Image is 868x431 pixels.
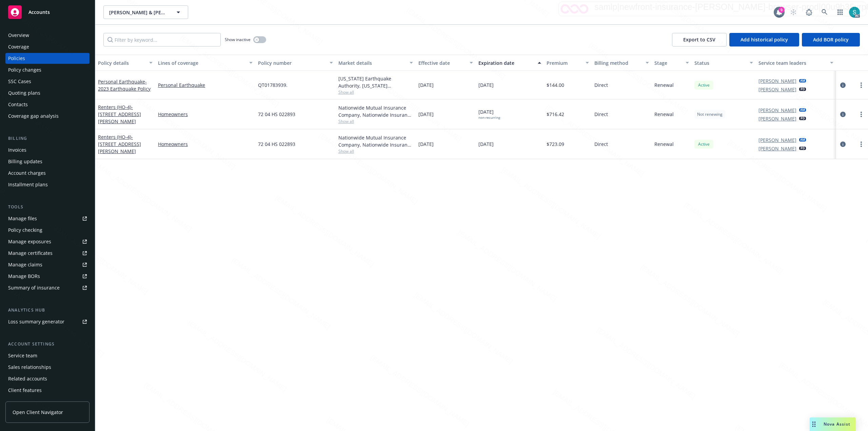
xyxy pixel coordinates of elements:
[418,111,434,118] span: [DATE]
[8,64,41,75] div: Policy changes
[594,111,608,118] span: Direct
[729,33,799,46] button: Add historical policy
[8,225,42,236] div: Policy checking
[8,88,40,98] div: Quoting plans
[8,179,48,190] div: Installment plans
[28,10,50,15] span: Accounts
[857,110,865,118] a: more
[839,140,847,148] a: circleInformation
[5,76,90,87] a: SSC Cases
[8,156,42,167] div: Billing updates
[654,111,674,118] span: Renewal
[8,248,53,259] div: Manage certificates
[683,36,715,43] span: Export to CSV
[547,81,564,89] span: $144.00
[5,30,90,41] a: Overview
[5,248,90,259] a: Manage certificates
[547,140,564,148] span: $723.09
[758,59,826,67] div: Service team leaders
[8,76,31,87] div: SSC Cases
[98,78,151,92] a: Personal Earthquake
[8,271,40,282] div: Manage BORs
[336,55,416,71] button: Market details
[857,81,865,89] a: more
[5,145,90,155] a: Invoices
[5,373,90,384] a: Related accounts
[8,145,26,155] div: Invoices
[5,135,90,142] div: Billing
[225,37,251,42] span: Show inactive
[98,134,141,154] span: - [STREET_ADDRESS][PERSON_NAME]
[758,86,796,93] a: [PERSON_NAME]
[654,140,674,148] span: Renewal
[98,78,151,92] span: - 2023 Earthquake Policy
[5,41,90,52] a: Coverage
[416,55,476,71] button: Effective date
[5,282,90,293] a: Summary of insurance
[544,55,592,71] button: Premium
[98,104,141,125] span: - [STREET_ADDRESS][PERSON_NAME]
[5,385,90,396] a: Client features
[8,30,29,41] div: Overview
[478,140,494,148] span: [DATE]
[5,3,90,22] a: Accounts
[8,168,46,179] div: Account charges
[5,99,90,110] a: Contacts
[547,59,582,67] div: Premium
[5,236,90,247] a: Manage exposures
[8,282,60,293] div: Summary of insurance
[758,136,796,144] a: [PERSON_NAME]
[547,111,564,118] span: $716.42
[338,75,413,89] div: [US_STATE] Earthquake Authority, [US_STATE] Automobile Assigned Risk Plan (CAARP)
[258,140,295,148] span: 72 04 HS 022893
[158,111,253,118] a: Homeowners
[338,118,413,124] span: Show all
[8,99,28,110] div: Contacts
[418,140,434,148] span: [DATE]
[478,59,534,67] div: Expiration date
[813,36,849,43] span: Add BOR policy
[8,213,37,224] div: Manage files
[654,59,682,67] div: Stage
[8,236,51,247] div: Manage exposures
[5,341,90,348] div: Account settings
[98,104,141,125] a: Renters (HO-4)
[694,59,746,67] div: Status
[697,82,711,88] span: Active
[5,179,90,190] a: Installment plans
[478,108,500,120] span: [DATE]
[654,81,674,89] span: Renewal
[5,204,90,210] div: Tools
[109,9,168,16] span: [PERSON_NAME] & [PERSON_NAME]
[802,33,860,46] button: Add BOR policy
[8,53,25,64] div: Policies
[5,168,90,179] a: Account charges
[594,59,642,67] div: Billing method
[5,271,90,282] a: Manage BORs
[338,104,413,118] div: Nationwide Mutual Insurance Company, Nationwide Insurance Company
[13,409,63,416] span: Open Client Navigator
[810,417,818,431] div: Drag to move
[857,140,865,148] a: more
[594,81,608,89] span: Direct
[5,225,90,236] a: Policy checking
[697,141,711,147] span: Active
[5,64,90,75] a: Policy changes
[5,350,90,361] a: Service team
[758,107,796,114] a: [PERSON_NAME]
[8,41,29,52] div: Coverage
[697,111,723,117] span: Not renewing
[98,59,145,67] div: Policy details
[476,55,544,71] button: Expiration date
[8,350,37,361] div: Service team
[810,417,856,431] button: Nova Assist
[5,259,90,270] a: Manage claims
[8,259,42,270] div: Manage claims
[158,140,253,148] a: Homeowners
[478,81,494,89] span: [DATE]
[255,55,335,71] button: Policy number
[758,145,796,152] a: [PERSON_NAME]
[258,81,288,89] span: QT01783939.
[258,59,325,67] div: Policy number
